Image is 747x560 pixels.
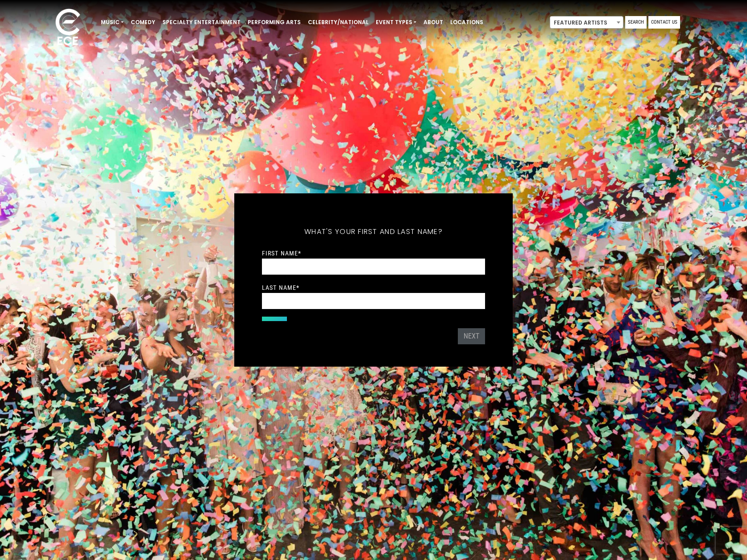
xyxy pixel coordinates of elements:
[262,249,301,257] label: First Name
[550,17,623,29] span: Featured Artists
[244,15,304,30] a: Performing Arts
[550,16,623,29] span: Featured Artists
[262,216,485,248] h5: What's your first and last name?
[159,15,244,30] a: Specialty Entertainment
[372,15,420,30] a: Event Types
[648,16,680,29] a: Contact Us
[447,15,487,30] a: Locations
[97,15,127,30] a: Music
[625,16,647,29] a: Search
[46,6,90,50] img: ece_new_logo_whitev2-1.png
[420,15,447,30] a: About
[127,15,159,30] a: Comedy
[304,15,372,30] a: Celebrity/National
[262,284,299,292] label: Last Name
